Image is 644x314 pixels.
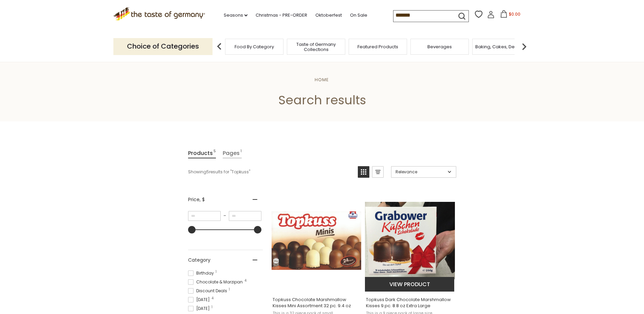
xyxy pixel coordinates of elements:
span: 4 [244,279,246,282]
input: Maximum value [229,211,261,221]
span: 5 [214,149,216,158]
span: 4 [211,297,214,300]
span: 1 [240,149,242,158]
a: Featured Products [357,44,398,49]
img: next arrow [517,40,531,53]
h1: Search results [21,92,623,108]
a: View Pages Tab [223,149,242,158]
span: Topkuss Chocolate Marshmallow Kisses Mini Assortment 32 pc. 9.4 oz [273,297,361,309]
a: Oktoberfest [315,12,342,19]
a: Taste of Germany Collections [289,42,343,52]
a: Baking, Cakes, Desserts [475,44,528,49]
a: View Products Tab [188,149,216,158]
span: [DATE] [188,297,212,303]
input: Minimum value [188,211,221,221]
b: 5 [206,169,209,175]
div: Showing results for " " [188,166,353,178]
button: View product [365,277,454,292]
span: , $ [200,196,205,203]
a: View list mode [372,166,384,178]
span: Category [188,257,210,264]
span: Discount Deals [188,288,229,294]
span: [DATE] [188,306,212,312]
a: Seasons [224,12,247,19]
img: previous arrow [213,40,226,53]
button: $0.00 [496,10,525,20]
span: Birthday [188,270,216,276]
a: Christmas - PRE-ORDER [256,12,307,19]
span: Relevance [395,169,445,175]
span: 1 [216,270,217,274]
a: Sort options [391,166,456,178]
a: View grid mode [358,166,369,178]
a: On Sale [350,12,367,19]
span: Topkuss Dark Chocolate Marshmallow Kisses 9 pc. 8.8 oz Extra Large [366,297,454,309]
span: Chocolate & Marzipan [188,279,245,285]
p: Choice of Categories [113,38,213,55]
span: 1 [211,306,213,309]
span: Price [188,196,205,203]
span: – [221,213,229,219]
span: 1 [229,288,230,291]
a: Beverages [427,44,452,49]
span: $0.00 [509,11,520,17]
a: Home [315,76,329,83]
a: Food By Category [235,44,274,49]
